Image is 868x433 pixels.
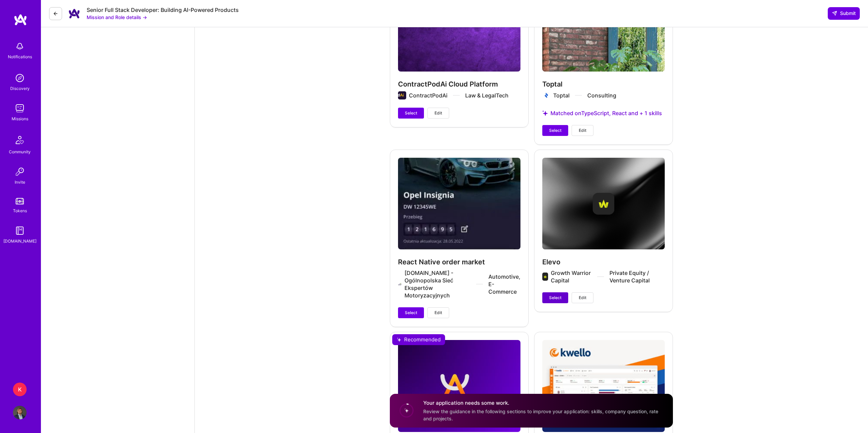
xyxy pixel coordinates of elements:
img: guide book [13,224,27,237]
img: User Avatar [13,406,27,419]
img: tokens [16,198,24,204]
div: Tokens [13,207,27,214]
i: icon SendLight [832,11,837,16]
button: Edit [427,108,449,119]
img: Community [12,132,28,148]
div: Community [9,148,31,155]
button: Edit [572,125,593,136]
div: Invite [15,179,25,186]
button: Submit [828,7,860,19]
button: Select [542,292,568,303]
span: Edit [435,110,442,116]
a: K [11,383,28,396]
img: bell [13,40,27,53]
h4: Your application needs some work. [423,399,665,406]
a: User Avatar [11,406,28,419]
button: Select [398,108,424,119]
div: Senior Full Stack Developer: Building AI-Powered Products [87,6,239,14]
span: Submit [832,10,856,17]
img: Company Logo [68,7,81,20]
img: teamwork [13,102,27,115]
span: Select [405,310,417,316]
span: Select [405,110,417,116]
button: Select [542,125,568,136]
button: Edit [572,292,593,303]
img: discovery [13,71,27,85]
button: Mission and Role details → [87,14,147,21]
img: Invite [13,165,27,179]
div: Discovery [10,85,30,92]
i: icon LeftArrowDark [53,11,58,16]
div: Notifications [8,53,32,60]
div: Missions [12,115,28,122]
button: Edit [427,307,449,318]
span: Edit [579,127,586,134]
div: [DOMAIN_NAME] [3,237,36,245]
div: K [13,383,27,396]
span: Select [549,127,561,134]
img: logo [14,14,27,26]
span: Edit [579,295,586,301]
button: Select [398,307,424,318]
span: Select [549,295,561,301]
span: Edit [435,310,442,316]
span: Review the guidance in the following sections to improve your application: skills, company questi... [423,408,658,421]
